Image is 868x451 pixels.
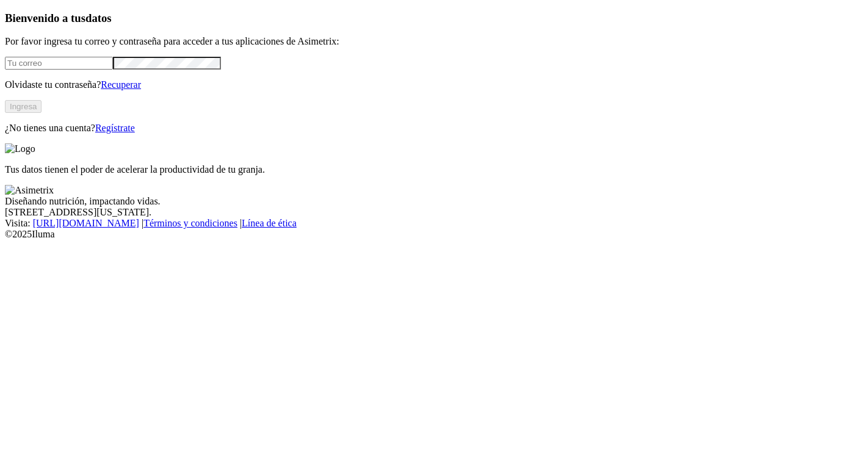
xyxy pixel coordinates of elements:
[5,185,54,196] img: Asimetrix
[101,79,141,90] a: Recuperar
[5,79,863,90] p: Olvidaste tu contraseña?
[5,123,863,134] p: ¿No tienes una cuenta?
[5,12,863,25] h3: Bienvenido a tus
[5,36,863,47] p: Por favor ingresa tu correo y contraseña para acceder a tus aplicaciones de Asimetrix:
[5,164,863,175] p: Tus datos tienen el poder de acelerar la productividad de tu granja.
[5,100,42,113] button: Ingresa
[95,123,135,133] a: Regístrate
[143,218,237,228] a: Términos y condiciones
[5,196,863,207] div: Diseñando nutrición, impactando vidas.
[33,218,139,228] a: [URL][DOMAIN_NAME]
[5,207,863,218] div: [STREET_ADDRESS][US_STATE].
[5,143,35,154] img: Logo
[5,229,863,240] div: © 2025 Iluma
[5,218,863,229] div: Visita : | |
[85,12,112,24] span: datos
[5,57,113,70] input: Tu correo
[242,218,297,228] a: Línea de ética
